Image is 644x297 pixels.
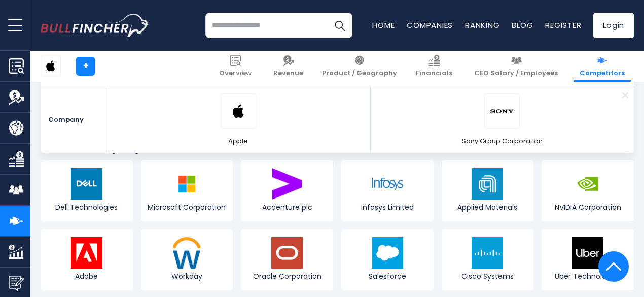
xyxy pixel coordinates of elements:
img: NVDA logo [572,168,603,200]
span: NVIDIA Corporation [544,203,631,212]
a: Register [545,20,581,30]
div: Company [41,86,106,153]
span: CEO Salary / Employees [474,69,558,78]
span: Overview [219,69,252,78]
a: Salesforce [341,229,434,290]
a: Home [372,20,395,30]
img: AAPL logo [41,56,60,76]
img: ORCL logo [271,237,303,269]
a: Adobe [41,229,133,290]
a: Uber Technologies [542,229,634,290]
span: Applied Materials [444,203,531,212]
span: Dell Technologies [43,203,130,212]
a: SONY logo Sony Group Corporation [462,93,543,146]
img: DELL logo [71,168,102,200]
span: Apple [228,137,248,146]
a: Workday [141,229,233,290]
img: INFY logo [372,168,403,200]
span: Revenue [273,69,303,78]
a: NVIDIA Corporation [542,160,634,221]
a: Blog [512,20,533,30]
span: Salesforce [344,272,431,281]
button: Search [327,13,352,38]
h3: Related company [41,140,634,155]
a: CEO Salary / Employees [468,51,564,82]
span: Competitors [580,69,625,78]
img: ACN logo [271,168,303,200]
img: CRM logo [372,237,403,269]
img: UBER logo [572,237,603,269]
a: Oracle Corporation [241,229,333,290]
span: Sony Group Corporation [462,137,543,146]
a: Companies [407,20,453,30]
span: Infosys Limited [344,203,431,212]
a: Login [593,13,634,38]
img: AAPL logo [226,99,251,123]
img: MSFT logo [171,168,202,200]
a: Product / Geography [316,51,403,82]
a: Dell Technologies [41,160,133,221]
span: Microsoft Corporation [144,203,231,212]
a: Financials [410,51,458,82]
a: Overview [213,51,258,82]
a: Competitors [574,51,631,82]
a: Ranking [465,20,499,30]
a: Applied Materials [442,160,534,221]
a: + [76,57,95,76]
a: AAPL logo Apple [221,93,256,146]
a: Microsoft Corporation [141,160,233,221]
img: ADBE logo [71,237,102,269]
span: Uber Technologies [544,272,631,281]
a: Accenture plc [241,160,333,221]
span: Product / Geography [322,69,397,78]
span: Financials [416,69,452,78]
a: Infosys Limited [341,160,434,221]
img: AMAT logo [472,168,503,200]
span: Accenture plc [243,203,331,212]
span: Oracle Corporation [243,272,331,281]
a: Cisco Systems [442,229,534,290]
img: WDAY logo [171,237,202,269]
span: Workday [144,272,231,281]
img: CSCO logo [472,237,503,269]
a: Go to homepage [41,14,150,37]
span: Cisco Systems [444,272,531,281]
img: SONY logo [490,99,514,123]
img: bullfincher logo [41,14,150,37]
span: Adobe [43,272,130,281]
a: Remove [616,86,634,104]
a: Revenue [267,51,309,82]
